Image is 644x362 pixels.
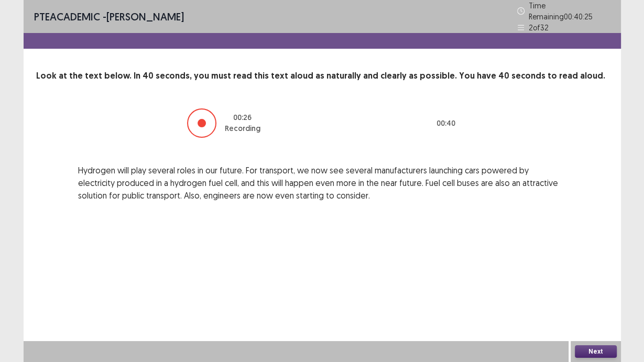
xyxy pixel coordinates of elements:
p: 00 : 26 [233,112,252,123]
span: PTE academic [34,10,100,23]
p: Recording [225,123,260,134]
p: Hydrogen will play several roles in our future. For transport, we now see several manufacturers l... [78,164,566,202]
p: - [PERSON_NAME] [34,9,184,25]
p: 2 of 32 [529,22,549,33]
p: Look at the text below. In 40 seconds, you must read this text aloud as naturally and clearly as ... [36,70,608,82]
p: 00 : 40 [436,118,455,129]
button: Next [575,345,617,358]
